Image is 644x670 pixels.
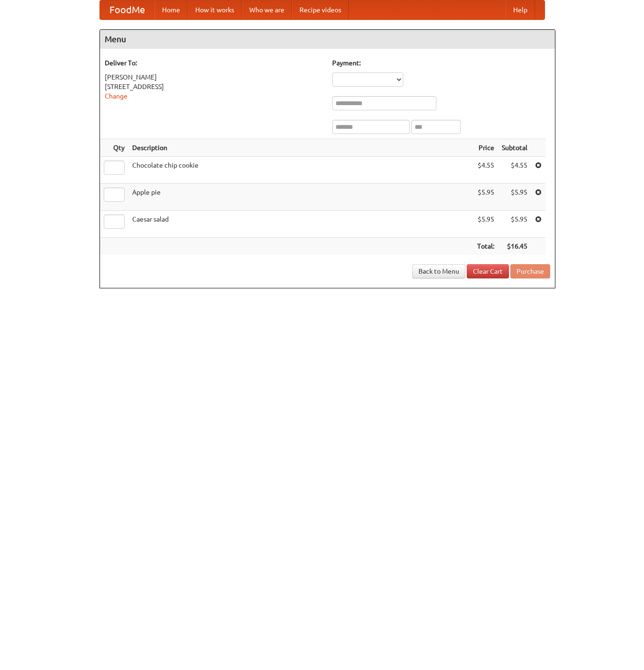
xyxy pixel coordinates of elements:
[242,0,292,19] a: Who we are
[128,184,473,211] td: Apple pie
[100,30,555,49] h4: Menu
[154,0,188,19] a: Home
[498,238,531,255] th: $16.45
[473,184,498,211] td: $5.95
[100,139,128,157] th: Qty
[332,58,550,68] h5: Payment:
[412,264,465,278] a: Back to Menu
[105,58,323,68] h5: Deliver To:
[498,139,531,157] th: Subtotal
[128,139,473,157] th: Description
[498,184,531,211] td: $5.95
[292,0,349,19] a: Recipe videos
[105,72,323,82] div: [PERSON_NAME]
[105,82,323,91] div: [STREET_ADDRESS]
[473,211,498,238] td: $5.95
[188,0,242,19] a: How it works
[128,157,473,184] td: Chocolate chip cookie
[128,211,473,238] td: Caesar salad
[510,264,550,278] button: Purchase
[467,264,509,278] a: Clear Cart
[105,92,127,100] a: Change
[473,139,498,157] th: Price
[473,157,498,184] td: $4.55
[473,238,498,255] th: Total:
[498,211,531,238] td: $5.95
[498,157,531,184] td: $4.55
[100,0,154,19] a: FoodMe
[506,0,535,19] a: Help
